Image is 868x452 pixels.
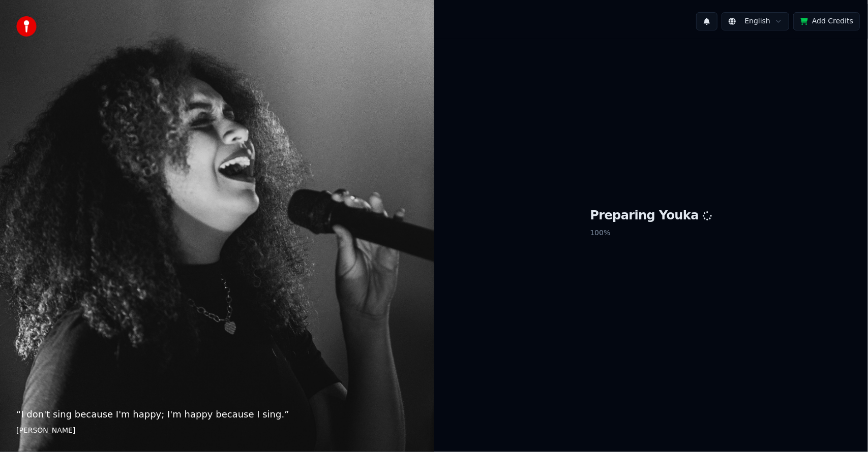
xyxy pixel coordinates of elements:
img: youka [16,16,37,37]
p: “ I don't sing because I'm happy; I'm happy because I sing. ” [16,407,418,422]
p: 100 % [590,224,712,242]
footer: [PERSON_NAME] [16,426,418,436]
button: Add Credits [793,12,860,30]
h1: Preparing Youka [590,208,712,224]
